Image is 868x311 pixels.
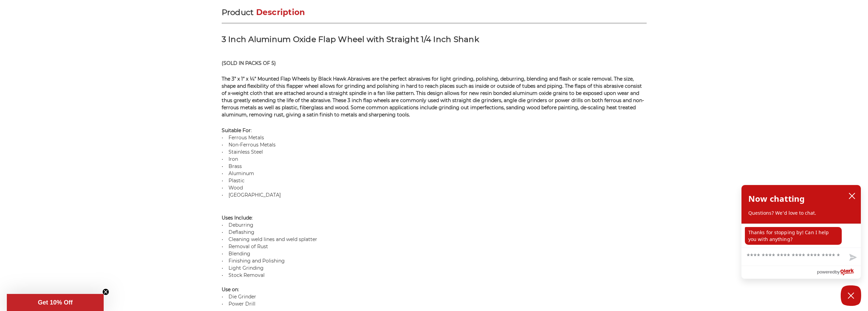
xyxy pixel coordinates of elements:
[748,210,854,216] p: Questions? We'd love to chat.
[841,285,861,306] button: Close Chatbox
[741,185,861,279] div: olark chatbox
[222,76,644,118] span: The 3” x 1” x ¼” Mounted Flap Wheels by Black Hawk Abrasives are the perfect abrasives for light ...
[222,34,479,44] strong: 3 Inch Aluminum Oxide Flap Wheel with Straight 1/4 Inch Shank
[817,266,861,279] a: Powered by Olark
[102,288,109,295] button: Close teaser
[222,8,254,17] span: Product
[222,207,647,308] p: : • Deburring • Deflashing • Cleaning weld lines and weld splatter • Removal of Rust • Blending •...
[7,294,104,311] div: Get 10% OffClose teaser
[222,286,238,293] strong: Use on
[222,215,252,221] strong: Uses Include
[745,227,842,245] p: Thanks for stopping by! Can I help you with anything?
[835,268,840,276] span: by
[844,250,861,266] button: Send message
[222,127,251,133] strong: Suitable For
[256,8,305,17] span: Description
[817,268,835,276] span: powered
[38,299,73,306] span: Get 10% Off
[741,224,861,248] div: chat
[222,127,647,199] p: : • Ferrous Metals • Non-Ferrous Metals • Stainless Steel • Iron • Brass • Aluminum • Plastic • W...
[222,60,276,66] strong: (SOLD IN PACKS OF 5)
[748,192,805,206] h2: Now chatting
[847,191,857,201] button: close chatbox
